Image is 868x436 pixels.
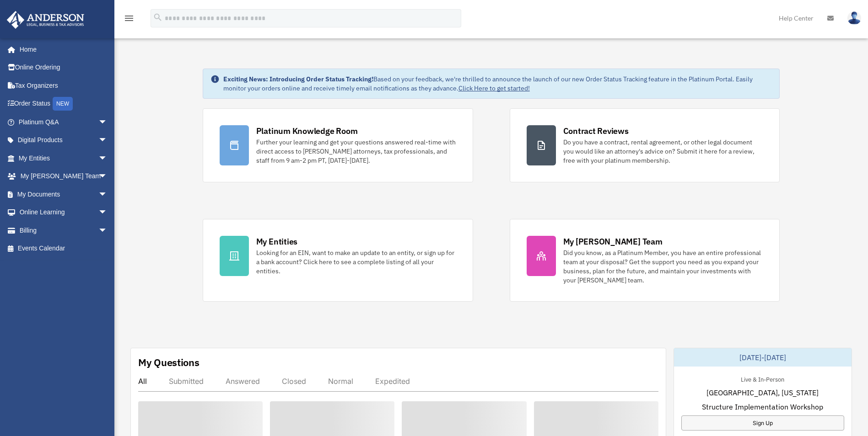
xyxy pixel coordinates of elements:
[6,40,117,58] a: Home
[847,11,861,25] img: User Pic
[674,348,852,367] div: [DATE]-[DATE]
[6,185,121,203] a: My Documentsarrow_drop_down
[6,203,121,222] a: Online Learningarrow_drop_down
[98,221,117,240] span: arrow_drop_down
[563,236,663,247] div: My [PERSON_NAME] Team
[138,377,147,386] div: All
[226,377,260,386] div: Answered
[203,108,473,182] a: Platinum Knowledge Room Further your learning and get your questions answered real-time with dire...
[375,377,410,386] div: Expedited
[169,377,204,386] div: Submitted
[6,239,121,258] a: Events Calendar
[98,185,117,204] span: arrow_drop_down
[223,74,772,93] div: Based on your feedback, we're thrilled to announce the launch of our new Order Status Tracking fe...
[256,125,358,137] div: Platinum Knowledge Room
[6,167,121,186] a: My [PERSON_NAME] Teamarrow_drop_down
[6,76,121,95] a: Tax Organizers
[98,167,117,186] span: arrow_drop_down
[6,95,121,113] a: Order StatusNEW
[328,377,353,386] div: Normal
[98,149,117,168] span: arrow_drop_down
[6,221,121,239] a: Billingarrow_drop_down
[458,84,530,92] a: Click Here to get started!
[223,75,373,83] strong: Exciting News: Introducing Order Status Tracking!
[282,377,306,386] div: Closed
[563,248,763,285] div: Did you know, as a Platinum Member, you have an entire professional team at your disposal? Get th...
[256,236,297,247] div: My Entities
[124,13,135,24] i: menu
[4,11,87,29] img: Anderson Advisors Platinum Portal
[98,203,117,222] span: arrow_drop_down
[98,131,117,150] span: arrow_drop_down
[124,16,135,24] a: menu
[256,138,456,165] div: Further your learning and get your questions answered real-time with direct access to [PERSON_NAM...
[563,125,629,137] div: Contract Reviews
[681,415,844,431] a: Sign Up
[6,131,121,149] a: Digital Productsarrow_drop_down
[6,58,121,77] a: Online Ordering
[153,12,163,22] i: search
[702,401,823,412] span: Structure Implementation Workshop
[563,138,763,165] div: Do you have a contract, rental agreement, or other legal document you would like an attorney's ad...
[138,356,199,369] div: My Questions
[733,374,792,383] div: Live & In-Person
[6,113,121,131] a: Platinum Q&Aarrow_drop_down
[53,97,73,111] div: NEW
[510,108,780,182] a: Contract Reviews Do you have a contract, rental agreement, or other legal document you would like...
[706,387,819,398] span: [GEOGRAPHIC_DATA], [US_STATE]
[510,219,780,302] a: My [PERSON_NAME] Team Did you know, as a Platinum Member, you have an entire professional team at...
[6,149,121,167] a: My Entitiesarrow_drop_down
[203,219,473,302] a: My Entities Looking for an EIN, want to make an update to an entity, or sign up for a bank accoun...
[256,248,456,276] div: Looking for an EIN, want to make an update to an entity, or sign up for a bank account? Click her...
[98,113,117,132] span: arrow_drop_down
